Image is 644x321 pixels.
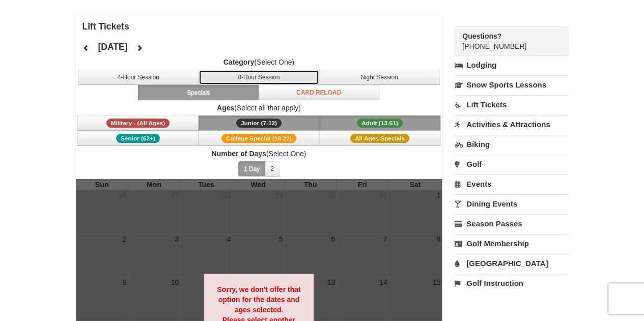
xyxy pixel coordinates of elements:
button: 1 Day [238,161,265,177]
a: Events [455,174,568,193]
strong: Questions? [462,32,501,40]
button: Senior (62+) [77,131,199,146]
a: Biking [455,135,568,154]
strong: Ages [217,104,234,112]
button: Military - (All Ages) [77,115,199,131]
button: 8-Hour Session [199,70,320,85]
a: Snow Sports Lessons [455,75,568,94]
span: Military - (All Ages) [106,119,170,128]
a: Season Passes [455,214,568,233]
a: Activities & Attractions [455,115,568,134]
button: 2 [265,161,279,177]
a: Golf [455,155,568,173]
button: Junior (7-12) [199,115,320,131]
button: Card Reload [258,85,379,100]
span: [PHONE_NUMBER] [462,31,550,50]
h4: Lift Tickets [82,21,442,32]
span: Adult (13-61) [357,119,403,128]
strong: Category [223,58,255,66]
button: College Special (18-22) [199,131,320,146]
a: Lodging [455,56,568,74]
a: Golf Instruction [455,274,568,293]
a: Lift Tickets [455,95,568,114]
span: Junior (7-12) [236,119,282,128]
label: (Select all that apply) [76,103,442,113]
span: Senior (62+) [116,134,160,143]
button: Specials [138,85,259,100]
span: All Ages Specials [350,134,409,143]
a: [GEOGRAPHIC_DATA] [455,254,568,273]
label: (Select One) [76,149,442,159]
button: 4-Hour Session [78,70,199,85]
a: Golf Membership [455,234,568,253]
a: Dining Events [455,194,568,213]
span: College Special (18-22) [221,134,296,143]
button: Night Session [319,70,440,85]
button: All Ages Specials [319,131,440,146]
h4: [DATE] [98,42,127,52]
label: (Select One) [76,57,442,67]
strong: Number of Days [211,150,266,158]
button: Adult (13-61) [319,115,440,131]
